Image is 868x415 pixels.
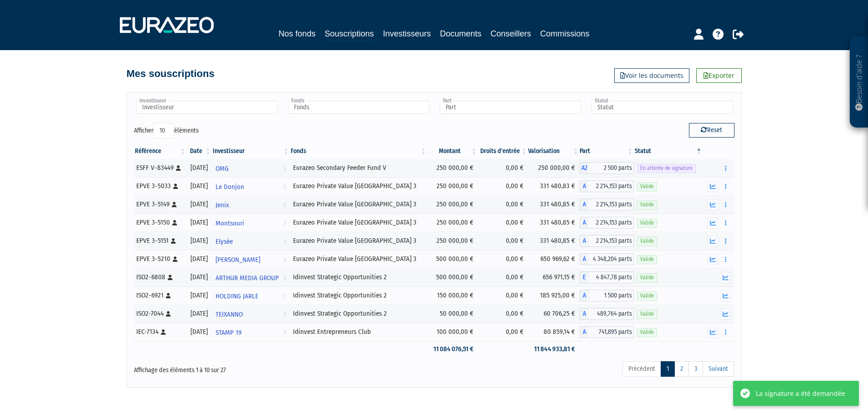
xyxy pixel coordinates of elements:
a: OMG [212,159,290,177]
i: [Français] Personne physique [173,184,178,189]
th: Fonds: activer pour trier la colonne par ordre croissant [290,143,427,159]
th: Statut : activer pour trier la colonne par ordre d&eacute;croissant [634,143,703,159]
div: Idinvest Entrepreneurs Club [293,327,424,337]
td: 500 000,00 € [427,250,478,268]
span: 4 847,78 parts [589,272,634,283]
div: Eurazeo Private Value [GEOGRAPHIC_DATA] 3 [293,236,424,246]
i: Voir l'investisseur [283,306,286,323]
span: 489,764 parts [589,308,634,320]
a: HOLDING JARLE [212,287,290,305]
i: Voir l'investisseur [283,197,286,214]
div: Idinvest Strategic Opportunities 2 [293,291,424,300]
div: [DATE] [190,291,209,300]
div: A2 - Eurazeo Secondary Feeder Fund V [580,162,634,174]
div: La signature a été demandée [756,389,845,398]
div: [DATE] [190,236,209,246]
th: Référence : activer pour trier la colonne par ordre croissant [134,143,187,159]
td: 0,00 € [478,159,528,177]
div: [DATE] [190,218,209,227]
div: [DATE] [190,254,209,264]
div: [DATE] [190,309,209,318]
td: 331 480,85 € [528,195,580,214]
td: 250 000,00 € [427,177,478,195]
i: Voir l'investisseur [283,179,286,195]
a: Conseillers [491,27,531,40]
span: TEIXANNO [216,306,243,323]
div: Idinvest Strategic Opportunities 2 [293,272,424,282]
a: Investisseurs [383,27,431,40]
th: Date: activer pour trier la colonne par ordre croissant [187,143,212,159]
td: 100 000,00 € [427,323,478,341]
td: 0,00 € [478,287,528,305]
div: Eurazeo Secondary Feeder Fund V [293,163,424,173]
div: IEC-7134 [136,327,184,337]
span: A2 [580,162,589,174]
td: 250 000,00 € [528,159,580,177]
div: A - Idinvest Strategic Opportunities 2 [580,290,634,302]
div: A - Eurazeo Private Value Europe 3 [580,180,634,192]
a: Suivant [703,361,734,377]
div: ISO2-6808 [136,272,184,282]
div: EPVE 3-5149 [136,200,184,209]
i: Voir l'investisseur [283,288,286,305]
span: HOLDING JARLE [216,288,258,305]
a: 1 [661,361,675,377]
td: 0,00 € [478,232,528,250]
td: 0,00 € [478,268,528,287]
a: Documents [440,27,482,40]
a: 2 [674,361,689,377]
span: Le Donjon [216,179,244,195]
i: Voir l'investisseur [283,270,286,287]
span: Valide [637,219,657,227]
div: [DATE] [190,272,209,282]
span: STAMP 19 [216,324,241,341]
td: 50 000,00 € [427,305,478,323]
span: Valide [637,273,657,282]
span: 1 500 parts [589,290,634,302]
i: [Français] Personne physique [168,275,173,280]
a: Montsouri [212,214,290,232]
span: Valide [637,328,657,337]
span: Valide [637,292,657,300]
span: A [580,290,589,302]
td: 331 480,85 € [528,214,580,232]
a: Le Donjon [212,177,290,195]
button: Reset [689,123,734,138]
span: En attente de signature [637,164,696,173]
span: Jenix [216,197,229,214]
i: [Français] Personne physique [172,202,177,207]
td: 11 844 933,81 € [528,341,580,357]
a: Nos fonds [278,27,315,40]
a: TEIXANNO [212,305,290,323]
span: Valide [637,182,657,191]
p: Besoin d'aide ? [854,41,864,123]
i: [Français] Personne physique [161,329,166,335]
a: 3 [688,361,703,377]
div: Eurazeo Private Value [GEOGRAPHIC_DATA] 3 [293,181,424,191]
h4: Mes souscriptions [127,68,215,79]
div: [DATE] [190,327,209,337]
a: Elysée [212,232,290,250]
a: [PERSON_NAME] [212,250,290,268]
i: [Français] Personne physique [176,165,181,171]
td: 0,00 € [478,177,528,195]
i: Voir l'investisseur [283,233,286,250]
a: STAMP 19 [212,323,290,341]
div: EPVE 3-5150 [136,218,184,227]
a: Exporter [696,68,742,83]
td: 331 480,83 € [528,177,580,195]
span: 2 214,153 parts [589,235,634,247]
span: A [580,180,589,192]
div: E - Idinvest Strategic Opportunities 2 [580,272,634,283]
span: [PERSON_NAME] [216,251,260,268]
i: [Français] Personne physique [173,256,178,262]
td: 0,00 € [478,305,528,323]
div: A - Eurazeo Private Value Europe 3 [580,199,634,210]
span: Valide [637,237,657,246]
td: 250 000,00 € [427,159,478,177]
td: 60 706,25 € [528,305,580,323]
td: 656 971,15 € [528,268,580,287]
div: A - Idinvest Strategic Opportunities 2 [580,308,634,320]
div: [DATE] [190,163,209,173]
div: Affichage des éléments 1 à 10 sur 27 [134,360,376,375]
